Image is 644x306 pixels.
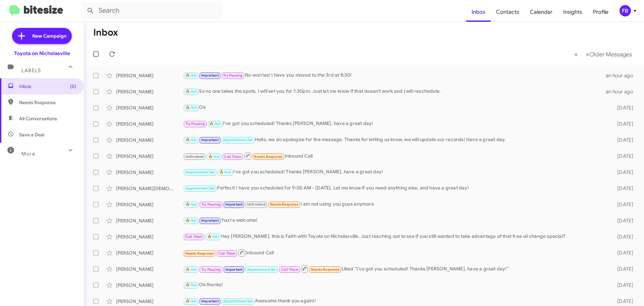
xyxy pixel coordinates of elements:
div: [PERSON_NAME] [116,169,183,176]
span: 🔥 Hot [185,218,197,223]
span: Important [225,202,243,207]
span: 🔥 Hot [185,283,197,287]
span: Try Pausing [223,73,243,78]
span: New Campaign [32,33,66,39]
span: Inbox [19,83,76,90]
span: 🔥 Hot [219,170,231,174]
span: 🔥 Hot [185,105,197,110]
div: Toyota on Nicholasville [14,50,70,57]
div: [PERSON_NAME][DEMOGRAPHIC_DATA] [116,185,183,192]
a: Calendar [525,2,558,22]
div: [PERSON_NAME] [116,137,183,143]
div: [DATE] [606,169,639,176]
span: All Conversations [19,115,57,122]
div: So no one takes the spots, I will set you for 1:30pm. Just let me know if that doesn't work and I... [183,88,606,95]
span: Try Pausing [201,267,221,272]
div: [PERSON_NAME] [116,88,183,95]
div: [PERSON_NAME] [116,282,183,289]
div: Inbound Call [183,249,606,257]
span: Call Them [281,267,299,272]
span: 🔥 Hot [185,202,197,207]
span: « [574,50,578,58]
div: [DATE] [606,266,639,272]
span: Important [201,299,219,303]
div: I've got you scheduled! Thanks [PERSON_NAME], have a great day! [183,120,606,128]
span: Needs Response [270,202,299,207]
a: Insights [558,2,588,22]
span: Save a Deal [19,131,44,138]
span: Call Them [218,251,236,256]
div: Awesome thank you again!! [183,297,606,305]
div: an hour ago [606,88,639,95]
a: Inbox [466,2,491,22]
span: Important [201,218,219,223]
div: [PERSON_NAME] [116,153,183,160]
span: 🔥 Hot [208,155,220,159]
span: 🔥 Hot [185,299,197,303]
span: Profile [588,2,614,22]
span: (5) [70,83,76,90]
span: 🔥 Hot [185,138,197,142]
span: Unfinished [185,155,204,159]
div: I've got you scheduled! Thanks [PERSON_NAME], have a great day! [183,168,606,176]
div: [PERSON_NAME] [116,121,183,127]
div: [PERSON_NAME] [116,298,183,305]
span: Important [201,73,219,78]
span: » [586,50,589,58]
div: Ok thanks! [183,281,606,289]
div: [PERSON_NAME] [116,250,183,256]
span: Needs Response [254,155,282,159]
span: Call Them [224,155,241,159]
div: [DATE] [606,137,639,143]
button: Previous [570,47,582,61]
span: Needs Response [311,267,339,272]
span: Appointment Set [185,186,215,190]
div: Perfect! I have you scheduled for 9:00 AM - [DATE]. Let me know if you need anything else, and ha... [183,184,606,192]
div: Inbound Call [183,152,606,160]
div: Liked “I've got you scheduled! Thanks [PERSON_NAME], have a great day!” [183,265,606,273]
button: Next [582,47,636,61]
div: [PERSON_NAME] [116,233,183,240]
div: You're welcome! [183,217,606,224]
div: [DATE] [606,233,639,240]
span: More [21,151,35,157]
nav: Page navigation example [571,47,636,61]
span: Labels [21,68,41,74]
div: [DATE] [606,153,639,160]
span: 🔥 Hot [185,89,197,94]
div: [PERSON_NAME] [116,72,183,79]
span: Needs Response [185,251,214,256]
div: [DATE] [606,282,639,289]
span: Important [225,267,243,272]
div: [DATE] [606,104,639,111]
span: Try Pausing [185,122,205,126]
div: [DATE] [606,250,639,256]
div: an hour ago [606,72,639,79]
span: Call Them [185,234,203,239]
span: Appointment Set [223,299,253,303]
div: [DATE] [606,121,639,127]
a: Contacts [491,2,525,22]
div: [DATE] [606,298,639,305]
div: [PERSON_NAME] [116,104,183,111]
input: Search [81,3,222,19]
span: Appointment Set [185,170,215,174]
span: Unfinished [247,202,266,207]
div: I am not using you guys anymore [183,201,606,208]
div: [DATE] [606,217,639,224]
div: Hey [PERSON_NAME], this is Faith with Toyota on Nicholasville. Just reaching out to see if you st... [183,233,606,241]
span: Older Messages [589,51,632,58]
div: [DATE] [606,201,639,208]
h1: Inbox [93,27,118,38]
span: Appointment Set [223,138,253,142]
span: 🔥 Hot [207,234,219,239]
div: [PERSON_NAME] [116,201,183,208]
span: 🔥 Hot [185,267,197,272]
div: [DATE] [606,185,639,192]
span: 🔥 Hot [185,73,197,78]
span: 🔥 Hot [209,122,221,126]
